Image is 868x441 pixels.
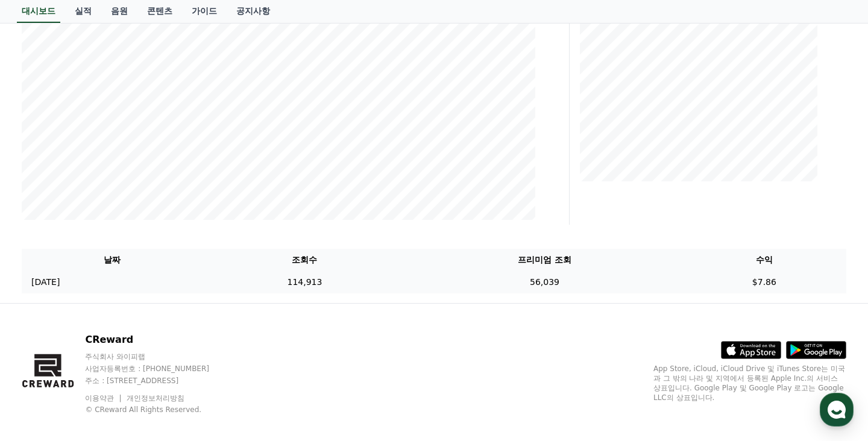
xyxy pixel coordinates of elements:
[127,394,184,402] a: 개인정보처리방침
[653,364,846,402] p: App Store, iCloud, iCloud Drive 및 iTunes Store는 미국과 그 밖의 나라 및 지역에서 등록된 Apple Inc.의 서비스 상표입니다. Goo...
[22,249,203,271] th: 날짜
[682,271,846,293] td: $7.86
[682,249,846,271] th: 수익
[38,359,45,369] span: 홈
[85,376,232,386] p: 주소 : [STREET_ADDRESS]
[203,271,407,293] td: 114,913
[85,394,123,402] a: 이용약관
[31,276,60,289] p: [DATE]
[85,405,232,414] p: © CReward All Rights Reserved.
[156,341,231,371] a: 설정
[4,341,80,371] a: 홈
[80,341,156,371] a: 대화
[407,249,682,271] th: 프리미엄 조회
[85,352,232,361] p: 주식회사 와이피랩
[407,271,682,293] td: 56,039
[85,364,232,374] p: 사업자등록번호 : [PHONE_NUMBER]
[110,360,125,369] span: 대화
[203,249,407,271] th: 조회수
[186,359,201,369] span: 설정
[85,333,232,347] p: CReward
